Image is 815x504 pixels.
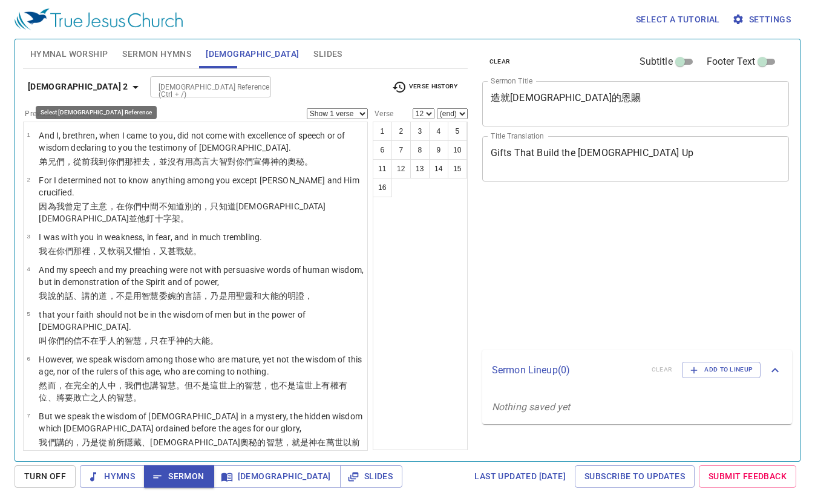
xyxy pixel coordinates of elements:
div: Sermon Lineup(0)clearAdd to Lineup [482,350,792,390]
span: Submit Feedback [709,469,787,484]
wg3142: 。 [304,157,313,166]
wg2504: 到 [99,157,313,166]
wg1722: 不 [39,201,326,223]
wg4309: 使 [56,450,125,459]
label: Verse [373,110,393,117]
wg3756: 是用 [125,291,313,301]
button: 8 [410,140,430,160]
p: Sermon Lineup ( 0 ) [492,363,642,378]
wg1519: 我們 [65,450,125,459]
span: Hymns [90,469,135,484]
span: Subscribe to Updates [584,469,685,484]
wg2673: 之人 [90,393,142,402]
span: 1 [27,131,30,138]
wg2980: 智慧 [39,381,347,402]
button: 12 [391,159,411,178]
wg5209: 那裡，又 [73,246,201,256]
wg2596: 高 [193,157,313,166]
textarea: 造就[DEMOGRAPHIC_DATA]的恩賜 [491,92,781,115]
wg613: 、[DEMOGRAPHIC_DATA] [39,437,360,459]
span: 7 [27,412,30,419]
wg4314: 你們 [108,157,313,166]
wg2605: 神 [270,157,313,166]
p: 我 [39,245,262,257]
a: Submit Feedback [699,465,796,488]
wg1161: ，在完全 [39,381,347,402]
wg235: 用 [227,291,313,301]
button: 4 [429,122,448,141]
button: Select a tutorial [631,8,725,31]
button: 14 [429,159,448,178]
wg5213: 中間 [39,201,326,223]
span: Settings [735,12,791,27]
wg4678: 對你們 [227,157,313,166]
wg3756: 有用 [176,157,313,166]
wg3450: 說的話 [48,291,313,301]
label: Previous (←, ↑) Next (→, ↓) [25,110,108,117]
span: Select a tutorial [636,12,720,27]
wg3056: 、講的道 [73,291,313,301]
wg4678: 。但 [39,381,347,402]
wg5213: 宣傳 [253,157,313,166]
wg3361: 在乎 [90,336,218,345]
button: 15 [448,159,467,178]
wg5247: 言 [201,157,313,166]
wg2532: 大能 [261,291,313,301]
p: I was with you in weakness, in fear, and in much trembling. [39,231,262,243]
i: Nothing saved yet [492,401,571,413]
span: [DEMOGRAPHIC_DATA] [223,469,331,484]
input: Type Bible Reference [154,80,247,94]
wg2316: 的大能 [185,336,219,345]
wg5600: 人 [108,336,219,345]
wg1161: 不 [39,381,347,402]
span: [DEMOGRAPHIC_DATA] [206,47,299,62]
wg3056: ，乃是 [201,291,313,301]
button: 10 [448,140,467,160]
span: clear [489,56,511,67]
wg2257: 得榮耀 [82,450,125,459]
p: But we speak the wisdom of [DEMOGRAPHIC_DATA] in a mystery, the hidden wisdom which [DEMOGRAPHIC_... [39,410,364,434]
span: Add to Lineup [690,364,753,375]
button: 2 [391,122,411,141]
p: For I determined not to know anything among you except [PERSON_NAME] and Him crucified. [39,174,364,198]
wg5401: ，又 [150,246,201,256]
span: Sermon [154,469,204,484]
span: Turn Off [24,469,66,484]
wg5046: 的人中 [39,381,347,402]
button: 11 [373,159,392,178]
wg5547: 並 [129,214,189,223]
wg235: 從前所隱藏 [39,437,360,459]
p: that your faith should not be in the wisdom of men but in the power of [DEMOGRAPHIC_DATA]. [39,309,364,333]
span: Sermon Hymns [122,47,191,62]
button: 16 [373,178,392,197]
button: Hymns [80,465,145,488]
wg4678: 委婉 [159,291,313,301]
wg1722: 智慧 [142,291,313,301]
span: Subtitle [640,54,673,69]
wg5126: 釘十字架 [146,214,189,223]
wg5156: 。 [193,246,201,256]
button: 3 [410,122,430,141]
button: Sermon [144,465,214,488]
button: Turn Off [15,465,76,488]
wg4183: 戰兢 [176,246,201,256]
wg2980: 的，乃是 [39,437,360,459]
wg4151: 和 [253,291,313,301]
button: Slides [340,465,402,488]
wg3056: 大智 [210,157,313,166]
span: Footer Text [707,54,756,69]
wg2532: 甚 [168,246,202,256]
p: 因為 [39,200,364,224]
wg2532: 軟弱 [108,246,202,256]
span: Verse History [392,80,457,94]
wg1411: 的明證 [279,291,313,301]
button: 5 [448,122,467,141]
wg2532: 懼怕 [133,246,201,256]
span: 6 [27,355,30,362]
p: 我們講 [39,436,364,460]
b: [DEMOGRAPHIC_DATA] 2 [28,79,128,94]
wg585: ， [304,291,313,301]
p: And I, brethren, when I came to you, did not come with excellence of speech or of wisdom declarin... [39,129,364,154]
span: Slides [350,469,393,484]
wg1722: 聖靈 [236,291,313,301]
